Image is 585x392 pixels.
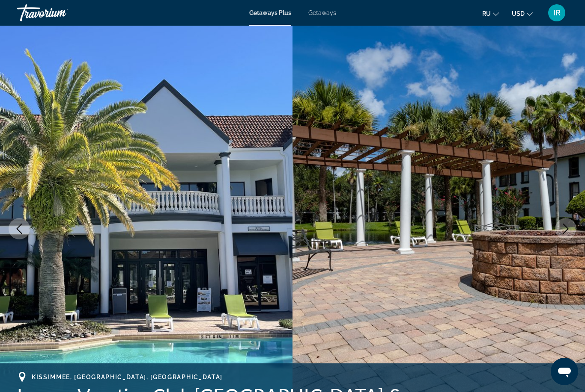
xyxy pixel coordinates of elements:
button: Previous image [9,218,30,239]
button: User Menu [546,4,568,22]
span: ru [482,10,491,17]
button: Next image [555,218,576,239]
iframe: Кнопка запуска окна обмена сообщениями [551,358,578,385]
button: Change currency [512,7,533,20]
span: USD [512,10,525,17]
button: Change language [482,7,499,20]
a: Getaways Plus [249,9,291,16]
span: Kissimmee, [GEOGRAPHIC_DATA], [GEOGRAPHIC_DATA] [32,374,223,380]
span: IR [553,9,561,17]
a: Getaways [308,9,336,16]
a: Travorium [17,2,103,24]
